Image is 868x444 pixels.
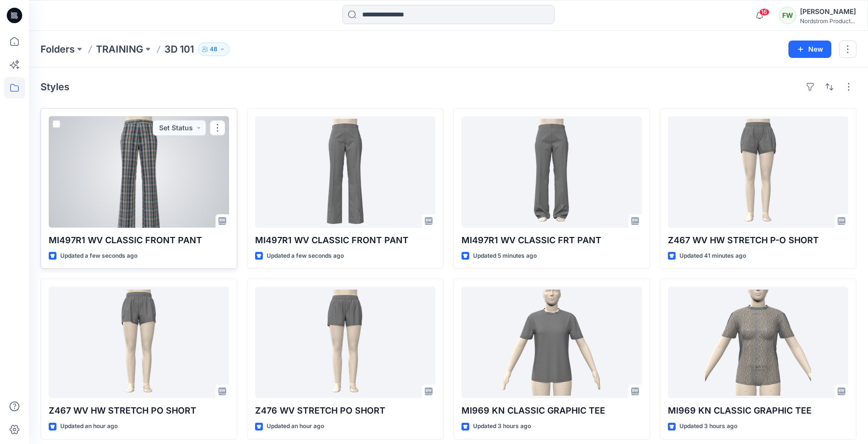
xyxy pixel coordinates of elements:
a: Z467 WV HW STRETCH P-O SHORT [668,116,848,228]
p: Updated a few seconds ago [60,251,137,261]
a: Z467 WV HW STRETCH PO SHORT [49,287,229,398]
a: MI969 KN CLASSIC GRAPHIC TEE [461,287,642,398]
p: MI969 KN CLASSIC GRAPHIC TEE [668,404,848,417]
a: MI497R1 WV CLASSIC FRT PANT [461,116,642,228]
p: MI497R1 WV CLASSIC FRONT PANT [49,234,229,247]
div: FW [779,7,796,24]
span: 16 [759,8,770,16]
p: Updated an hour ago [60,421,118,431]
a: Z476 WV STRETCH PO SHORT [255,287,435,398]
a: MI497R1 WV CLASSIC FRONT PANT [49,116,229,228]
button: New [788,41,831,58]
p: Z467 WV HW STRETCH PO SHORT [49,404,229,417]
a: MI969 KN CLASSIC GRAPHIC TEE [668,287,848,398]
p: Updated 5 minutes ago [473,251,537,261]
p: Updated an hour ago [267,421,324,431]
a: MI497R1 WV CLASSIC FRONT PANT [255,116,435,228]
p: Updated 3 hours ago [473,421,531,431]
a: TRAINING [96,42,143,56]
p: 3D 101 [164,42,194,56]
button: 48 [198,42,230,56]
div: [PERSON_NAME] [800,6,856,17]
p: 48 [210,44,217,55]
h4: Styles [41,81,69,93]
div: Nordstrom Product... [800,17,856,25]
p: Updated 41 minutes ago [679,251,746,261]
p: Updated 3 hours ago [679,421,737,431]
p: Updated a few seconds ago [267,251,344,261]
p: Z476 WV STRETCH PO SHORT [255,404,435,417]
p: MI969 KN CLASSIC GRAPHIC TEE [461,404,642,417]
p: Z467 WV HW STRETCH P-O SHORT [668,234,848,247]
a: Folders [41,42,75,56]
p: MI497R1 WV CLASSIC FRONT PANT [255,234,435,247]
p: MI497R1 WV CLASSIC FRT PANT [461,234,642,247]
